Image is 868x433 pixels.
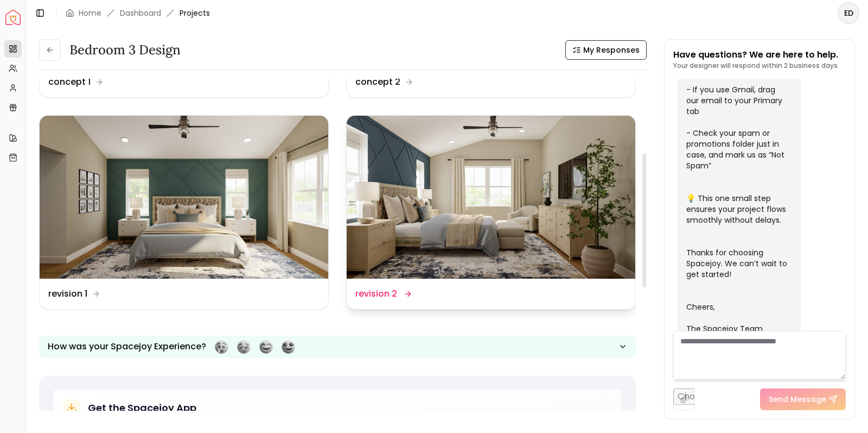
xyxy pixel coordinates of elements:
[583,45,640,55] span: My Responses
[39,115,329,309] a: revision 1revision 1
[346,115,636,309] a: revision 2revision 2
[355,287,397,300] dd: revision 2
[48,287,87,300] dd: revision 1
[565,40,647,60] button: My Responses
[839,3,858,23] span: ED
[355,76,400,89] dd: concept 2
[347,116,635,278] img: revision 2
[180,8,210,18] span: Projects
[5,10,21,25] a: Spacejoy
[5,10,21,25] img: Spacejoy Logo
[88,400,196,416] h5: Get the Spacejoy App
[79,8,101,18] a: Home
[39,336,636,358] button: How was your Spacejoy Experience?Feeling terribleFeeling badFeeling goodFeeling awesome
[120,8,161,18] a: Dashboard
[673,48,839,61] p: Have questions? We are here to help.
[66,8,210,18] nav: breadcrumb
[838,2,859,24] button: ED
[69,41,181,59] h3: Bedroom 3 design
[48,76,91,89] dd: concept 1
[40,116,328,278] img: revision 1
[48,340,206,353] p: How was your Spacejoy Experience?
[673,61,839,70] p: Your designer will respond within 2 business days.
